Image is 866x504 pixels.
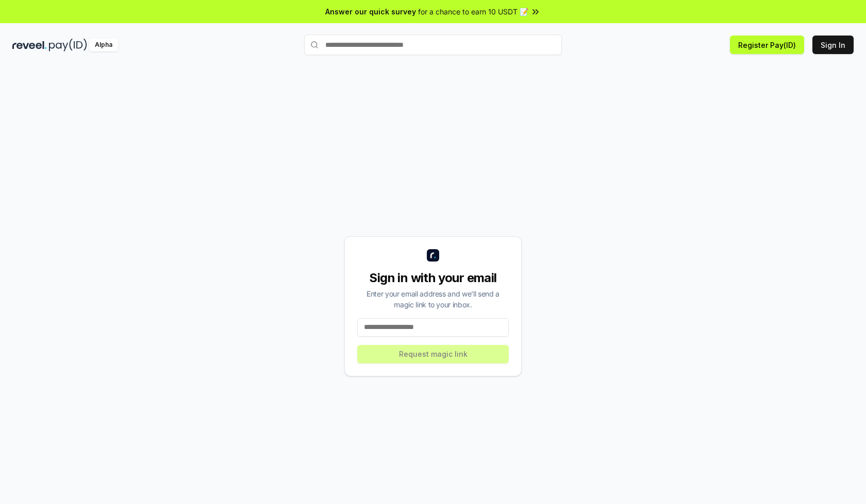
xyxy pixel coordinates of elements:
div: Enter your email address and we’ll send a magic link to your inbox. [357,288,509,310]
div: Alpha [89,39,118,51]
button: Register Pay(ID) [730,36,804,54]
span: Answer our quick survey [325,6,416,17]
button: Sign In [812,36,854,54]
img: logo_small [427,249,439,262]
img: pay_id [49,39,87,51]
span: for a chance to earn 10 USDT 📝 [418,6,528,17]
img: reveel_dark [12,39,47,51]
div: Sign in with your email [357,270,509,286]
